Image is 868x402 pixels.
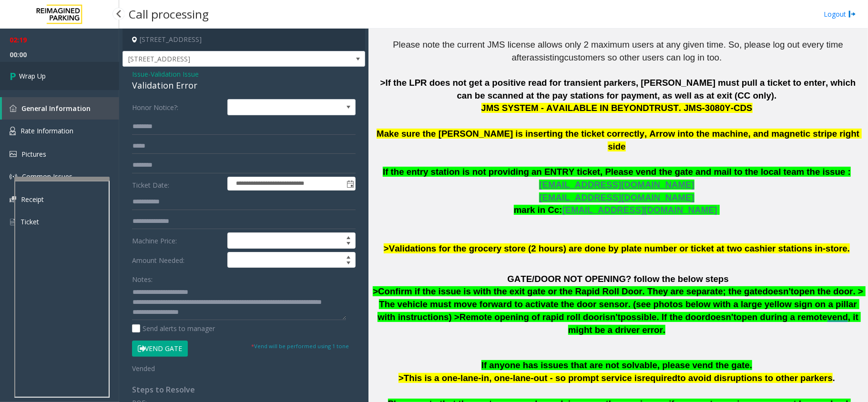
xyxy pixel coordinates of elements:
span: Issue [132,69,148,79]
label: Machine Price: [130,232,225,249]
label: Notes: [132,271,153,284]
span: >Validations for the grocery store (2 hours) are done by plate number or ticket at two cashier st... [384,243,850,253]
span: [EMAIL_ADDRESS][DOMAIN_NAME] [539,192,694,202]
span: Wrap Up [19,71,46,81]
span: Make sure the [PERSON_NAME] is inserting the ticket correctly, Arrow into the machine, and magnet... [377,129,862,151]
span: Common Issues [22,172,72,181]
label: Send alerts to manager [132,323,215,333]
span: , it might be a driver error. [568,312,861,335]
span: General Information [21,104,91,113]
span: Rate Information [20,126,73,135]
span: Pictures [21,150,46,159]
span: open during a remote [736,312,827,322]
span: Decrease value [342,241,355,248]
img: logout [848,9,856,19]
label: Amount Needed: [130,252,225,268]
span: Decrease value [342,260,355,268]
span: doesn't [705,312,736,322]
span: open the door. > The vehicle must move forward to activate the door sensor. (see photos below wit... [378,286,866,322]
span: . [833,373,835,383]
span: Vended [132,364,155,373]
button: Vend Gate [132,341,188,357]
label: Ticket Date: [130,177,225,191]
span: JMS SYSTEM - AVAILABLE IN BEYONDTRUST. JMS-3080Y-CDS [481,103,753,113]
span: [EMAIL_ADDRESS][DOMAIN_NAME] [562,205,717,215]
a: General Information [2,97,119,120]
span: Increase value [342,233,355,241]
span: >Confirm if the issue is with the exit gate or the Rapid Roll Door. They are separate; the gate [373,286,762,296]
span: >This is a one-lane-in, one-lane-out - so prompt service is [398,373,642,383]
span: required [642,373,678,383]
span: Increase value [342,252,355,260]
span: mark in Cc: [514,205,562,215]
span: possible. If the door [621,312,705,322]
h4: [STREET_ADDRESS] [123,29,365,51]
label: Honor Notice?: [130,99,225,115]
span: Validation Issue [151,69,199,79]
span: Please note the current JMS license allows only 2 maximum users at any given time. So, please log... [393,40,846,62]
img: 'icon' [10,196,16,202]
a: [EMAIL_ADDRESS][DOMAIN_NAME] [539,181,694,189]
span: [EMAIL_ADDRESS][DOMAIN_NAME] [539,180,694,190]
span: doesn't [763,286,794,296]
img: 'icon' [10,151,17,157]
span: assisting [530,52,564,62]
small: Vend will be performed using 1 tone [251,342,349,350]
span: to avoid disruptions to other parkers [677,373,833,383]
h3: Call processing [124,2,214,26]
span: >If the LPR does not get a positive read for transient parkers, [PERSON_NAME] must pull a ticket ... [380,78,858,100]
span: isn't [602,312,621,322]
span: - [148,70,199,79]
span: Toggle popup [345,177,355,191]
img: 'icon' [10,105,17,112]
h4: Steps to Resolve [132,385,356,394]
span: GATE/DOOR NOT OPENING? follow the below steps [507,274,728,284]
a: [EMAIL_ADDRESS][DOMAIN_NAME] [562,207,717,214]
img: 'icon' [10,218,16,226]
a: Logout [824,9,856,19]
span: [STREET_ADDRESS] [123,51,317,67]
div: Validation Error [132,79,356,92]
a: [EMAIL_ADDRESS][DOMAIN_NAME] [539,194,694,202]
img: 'icon' [10,173,17,181]
span: If anyone has issues that are not solvable, please vend the gate. [481,360,752,370]
span: vend [827,312,848,322]
span: customers so other users can log in too. [564,52,722,62]
img: 'icon' [10,127,16,135]
span: If the entry station is not providing an ENTRY ticket, Please vend the gate and mail to the local... [383,167,851,177]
